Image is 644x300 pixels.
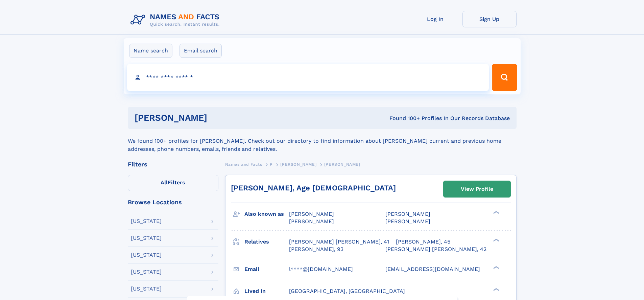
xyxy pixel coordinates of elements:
a: Sign Up [462,11,517,27]
h3: Email [244,263,289,275]
div: [US_STATE] [131,269,162,275]
img: Logo Names and Facts [128,11,225,29]
a: Names and Facts [225,160,262,168]
span: [PERSON_NAME] [324,162,360,167]
span: [PERSON_NAME] [385,218,430,225]
span: [PERSON_NAME] [289,211,334,217]
h3: Lived in [244,285,289,297]
div: Browse Locations [128,199,218,205]
div: Found 100+ Profiles In Our Records Database [298,115,510,122]
a: View Profile [444,181,510,197]
div: [US_STATE] [131,286,162,292]
div: ❯ [492,210,500,215]
div: ❯ [492,265,500,270]
h1: [PERSON_NAME] [135,114,299,122]
a: Log In [408,11,462,27]
span: All [161,179,168,186]
span: [PERSON_NAME] [289,218,334,225]
a: [PERSON_NAME] [280,160,316,168]
h3: Also known as [244,208,289,220]
div: [US_STATE] [131,235,162,241]
button: Search Button [492,64,517,91]
a: [PERSON_NAME], 93 [289,246,343,253]
span: [PERSON_NAME] [385,211,430,217]
div: View Profile [461,181,493,197]
div: Filters [128,161,218,167]
span: [GEOGRAPHIC_DATA], [GEOGRAPHIC_DATA] [289,288,405,294]
div: We found 100+ profiles for [PERSON_NAME]. Check out our directory to find information about [PERS... [128,129,517,153]
a: [PERSON_NAME] [PERSON_NAME], 42 [385,246,486,253]
div: ❯ [492,287,500,292]
a: [PERSON_NAME] [PERSON_NAME], 41 [289,238,389,246]
label: Name search [129,44,172,58]
span: P [270,162,273,167]
span: [EMAIL_ADDRESS][DOMAIN_NAME] [385,266,480,272]
h3: Relatives [244,236,289,248]
div: [US_STATE] [131,218,162,224]
div: ❯ [492,238,500,242]
input: search input [127,64,489,91]
label: Filters [128,175,218,191]
label: Email search [180,44,222,58]
div: [US_STATE] [131,252,162,258]
a: [PERSON_NAME], Age [DEMOGRAPHIC_DATA] [231,184,396,192]
a: [PERSON_NAME], 45 [396,238,450,246]
span: [PERSON_NAME] [280,162,316,167]
a: P [270,160,273,168]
